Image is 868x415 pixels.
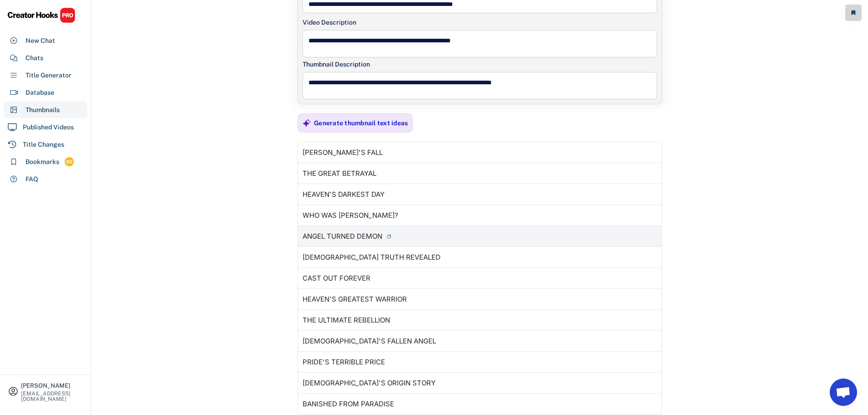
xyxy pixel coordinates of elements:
[7,7,76,23] img: CHPRO%20Logo.svg
[303,254,441,261] div: [DEMOGRAPHIC_DATA] TRUTH REVEALED
[303,275,370,282] div: CAST OUT FOREVER
[303,296,407,303] div: HEAVEN'S GREATEST WARRIOR
[303,400,394,408] div: BANISHED FROM PARADISE
[303,18,657,27] div: Video Description
[303,212,398,219] div: WHO WAS [PERSON_NAME]?
[830,379,857,406] a: Open chat
[26,88,54,97] div: Database
[65,158,74,166] div: 89
[26,36,55,46] div: New Chat
[26,71,72,80] div: Title Generator
[303,170,376,177] div: THE GREAT BETRAYAL
[26,157,59,167] div: Bookmarks
[26,105,60,115] div: Thumbnails
[303,149,383,156] div: [PERSON_NAME]'S FALL
[303,338,436,345] div: [DEMOGRAPHIC_DATA]'S FALLEN ANGEL
[303,191,385,198] div: HEAVEN'S DARKEST DAY
[303,317,390,324] div: THE ULTIMATE REBELLION
[303,60,657,69] div: Thumbnail Description
[26,174,38,184] div: FAQ
[303,379,436,387] div: [DEMOGRAPHIC_DATA]'S ORIGIN STORY
[314,119,408,127] div: Generate thumbnail text ideas
[303,233,382,240] div: ANGEL TURNED DEMON
[21,383,83,389] div: [PERSON_NAME]
[21,391,83,402] div: [EMAIL_ADDRESS][DOMAIN_NAME]
[26,53,43,63] div: Chats
[23,140,64,149] div: Title Changes
[303,359,385,366] div: PRIDE'S TERRIBLE PRICE
[23,123,74,132] div: Published Videos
